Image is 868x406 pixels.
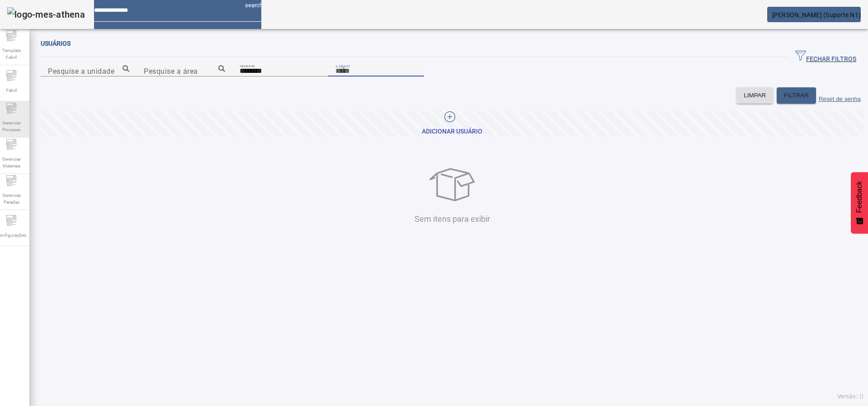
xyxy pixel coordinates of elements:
[837,393,863,400] span: Versão: ()
[772,11,861,19] span: [PERSON_NAME] (Suporte N1)
[851,172,868,234] button: Feedback - Mostrar pesquisa
[777,87,816,104] button: FILTRAR
[816,87,863,104] button: Reset de senha
[144,67,198,75] mat-label: Pesquise a área
[819,96,861,102] label: Reset de senha
[48,66,129,76] input: Number
[3,84,19,96] span: Fabril
[41,40,71,47] span: Usuários
[41,110,863,137] button: Adicionar Usuário
[48,67,114,75] mat-label: Pesquise a unidade
[736,87,773,104] button: LIMPAR
[335,62,350,68] mat-label: Login
[744,91,766,100] span: LIMPAR
[788,49,863,65] button: FECHAR FILTROS
[7,7,85,22] img: logo-mes-athena
[855,181,863,213] span: Feedback
[144,66,225,76] input: Number
[240,62,255,68] mat-label: Nome
[795,50,856,64] span: FECHAR FILTROS
[784,91,809,100] span: FILTRAR
[422,127,482,136] div: Adicionar Usuário
[43,213,861,225] p: Sem itens para exibir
